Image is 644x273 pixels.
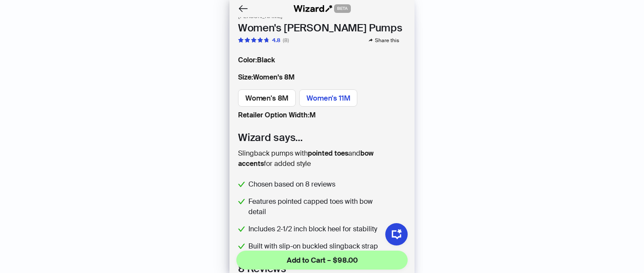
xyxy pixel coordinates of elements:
span: BETA [334,4,351,13]
label: Women's 8M [238,72,406,83]
span: Includes 2-1/2 inch block heel for stability [248,224,390,234]
label: Black [238,55,406,65]
span: star [245,37,250,43]
span: Size : [238,73,253,82]
label: M [238,110,406,120]
div: 4.8 [272,36,280,45]
button: Share this [361,36,406,45]
span: Features pointed capped toes with bow detail [248,196,390,217]
p: Slingback pumps with and for added style [238,148,406,169]
b: bow accents [238,149,374,168]
span: check [238,181,245,188]
span: star [264,37,269,43]
span: Chosen based on 8 reviews [248,179,390,190]
span: Built with slip-on buckled slingback strap [248,241,390,252]
span: Share this [375,37,399,44]
span: Retailer Option Width : [238,110,310,120]
span: Color : [238,55,257,64]
button: Back [236,2,250,15]
b: pointed toes [308,149,348,158]
span: Women's 8M [245,93,288,103]
h1: Women's [PERSON_NAME] Pumps [238,22,406,34]
span: check [238,226,245,233]
h2: Wizard says… [238,131,406,144]
span: Add to Cart – $98.00 [287,255,358,265]
div: (8) [283,36,289,45]
span: Women's 11M [307,93,350,103]
span: star [238,37,244,43]
label: available [299,89,357,107]
button: Add to Cart – $98.00 [236,251,408,270]
span: star [257,37,263,43]
span: check [238,198,245,205]
div: 4.8 out of 5 stars [238,36,280,45]
span: check [238,243,245,250]
span: star [251,37,257,43]
label: available [238,89,296,107]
